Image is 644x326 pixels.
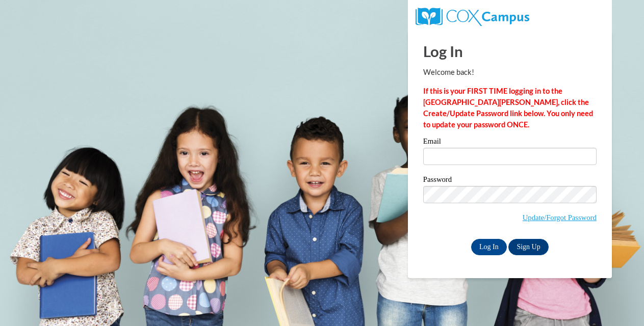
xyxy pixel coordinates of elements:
a: Sign Up [508,239,548,255]
a: Update/Forgot Password [523,213,597,222]
img: COX Campus [416,8,529,26]
strong: If this is your FIRST TIME logging in to the [GEOGRAPHIC_DATA][PERSON_NAME], click the Create/Upd... [423,87,593,129]
a: COX Campus [416,12,529,20]
p: Welcome back! [423,67,597,78]
label: Password [423,176,597,186]
h1: Log In [423,41,597,62]
label: Email [423,138,597,148]
input: Log In [471,239,507,255]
